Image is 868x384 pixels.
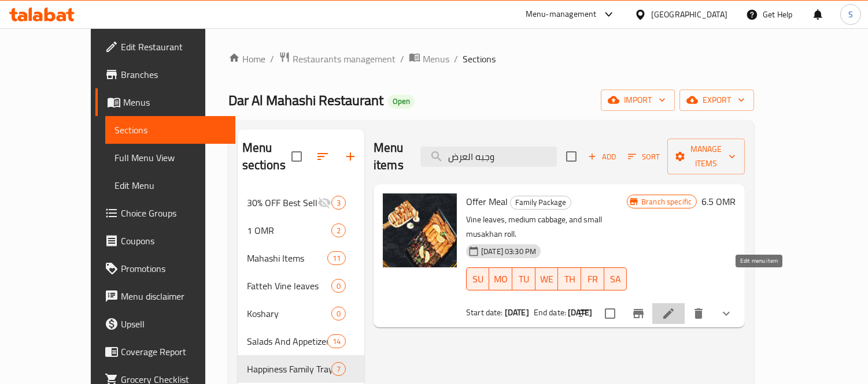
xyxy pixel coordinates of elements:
span: Restaurants management [293,52,396,66]
span: S [848,8,853,21]
span: 3 [332,197,345,208]
span: Select to update [598,301,622,326]
a: Edit Restaurant [95,33,236,61]
span: SU [471,271,485,288]
button: export [679,90,754,111]
svg: Inactive section [317,196,331,210]
span: Coupons [121,234,227,248]
span: import [610,93,666,107]
span: Offer Meal [466,193,508,210]
span: Coverage Report [121,345,227,359]
div: Menu-management [526,8,597,21]
button: show more [712,300,740,327]
a: Upsell [95,310,236,338]
div: Fatteh Vine leaves0 [238,272,364,300]
h2: Menu items [374,139,407,174]
span: Happiness Family Tray [247,362,331,376]
span: MO [494,271,508,288]
li: / [270,52,274,66]
span: Branch specific [637,196,696,207]
a: Promotions [95,255,236,282]
a: Edit Menu [105,172,236,199]
span: Open [388,96,415,106]
span: WE [540,271,554,288]
span: 0 [332,281,345,292]
span: FR [586,271,600,288]
span: Add item [583,148,620,166]
button: Add section [337,143,364,170]
span: Upsell [121,317,227,331]
button: WE [535,267,559,290]
span: Sort items [620,148,667,166]
div: Mahashi Items11 [238,244,364,272]
div: 1 OMR2 [238,217,364,244]
span: Sort [628,150,660,163]
span: 7 [332,364,345,375]
button: Sort [625,148,663,166]
input: search [420,147,557,167]
span: Koshary [247,307,331,320]
a: Menus [409,51,449,66]
span: 2 [332,225,345,236]
span: Fatteh Vine leaves [247,279,331,293]
span: Sections [463,52,496,66]
span: 14 [328,336,345,347]
a: Restaurants management [279,51,396,66]
div: Happiness Family Tray7 [238,355,364,383]
button: Manage items [667,139,745,174]
span: Dar Al Mahashi Restaurant [228,87,383,113]
button: TH [558,267,581,290]
div: [GEOGRAPHIC_DATA] [651,8,727,21]
span: 30% OFF Best Sellers [247,196,317,210]
a: Menus [95,88,236,116]
span: Menus [423,52,449,66]
button: Add [583,148,620,166]
a: Home [228,52,265,66]
b: [DATE] [568,305,592,320]
a: Menu disclaimer [95,282,236,310]
button: MO [489,267,512,290]
div: items [331,196,346,210]
li: / [400,52,404,66]
b: [DATE] [505,305,529,320]
a: Branches [95,61,236,88]
span: SA [609,271,623,288]
nav: breadcrumb [228,51,755,66]
div: Family Package [510,196,571,210]
div: 30% OFF Best Sellers3 [238,189,364,217]
button: delete [685,300,712,327]
div: items [331,307,346,320]
span: Branches [121,68,227,81]
h6: 6.5 OMR [701,193,736,210]
span: Menus [123,95,227,109]
button: import [601,90,675,111]
div: items [327,334,346,348]
a: Coupons [95,227,236,255]
h2: Menu sections [242,139,291,174]
p: Vine leaves, medium cabbage, and small musakhan roll. [466,212,627,241]
span: 0 [332,308,345,319]
div: Mahashi Items [247,251,327,265]
span: Manage items [677,142,736,171]
button: TU [512,267,535,290]
button: sort-choices [570,300,598,327]
span: TH [563,271,577,288]
span: Choice Groups [121,206,227,220]
div: items [331,279,346,293]
div: Salads And Appetizers14 [238,327,364,355]
span: Edit Restaurant [121,40,227,54]
a: Full Menu View [105,144,236,172]
img: Offer Meal [383,193,457,267]
span: [DATE] 03:30 PM [477,246,541,257]
a: Choice Groups [95,199,236,227]
span: Add [586,150,618,163]
div: items [331,362,346,376]
span: Menu disclaimer [121,289,227,303]
div: Koshary0 [238,300,364,327]
span: Sections [114,123,227,137]
button: SU [466,267,489,290]
span: Family Package [511,196,571,209]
